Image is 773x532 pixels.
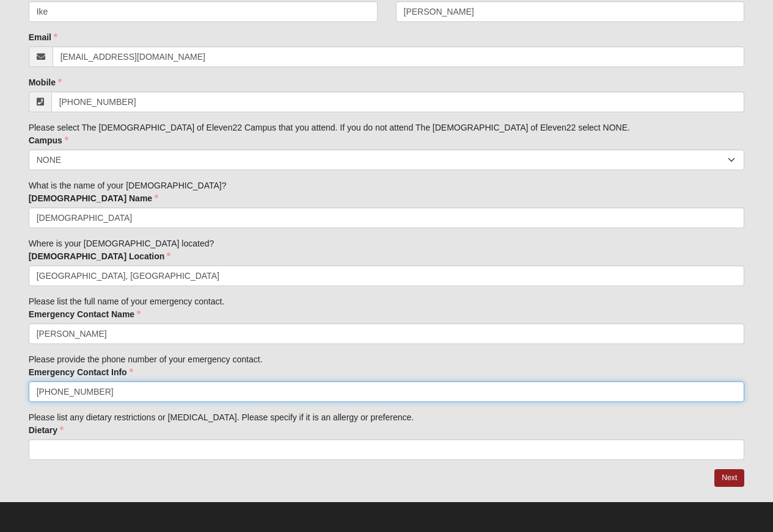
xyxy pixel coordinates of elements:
a: Next [714,469,744,487]
label: Emergency Contact Name [29,308,141,320]
label: Email [29,31,57,43]
label: [DEMOGRAPHIC_DATA] Name [29,192,159,204]
label: Campus [29,134,68,146]
label: [DEMOGRAPHIC_DATA] Location [29,250,171,262]
label: Mobile [29,76,62,88]
label: Emergency Contact Info [29,366,133,378]
label: Dietary [29,424,64,436]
